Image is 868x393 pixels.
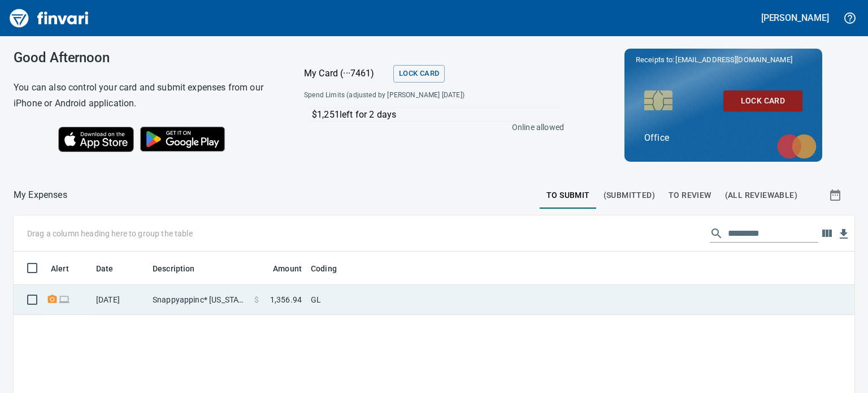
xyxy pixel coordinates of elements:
[270,294,302,305] span: 1,356.94
[58,296,70,303] span: Online transaction
[604,188,655,202] span: (Submitted)
[254,294,259,305] span: $
[312,108,562,122] p: $1,251 left for 2 days
[27,228,193,239] p: Drag a column heading here to group the table
[758,9,832,27] button: [PERSON_NAME]
[304,67,389,80] p: My Card (···7461)
[273,262,302,275] span: Amount
[732,94,793,108] span: Lock Card
[14,80,276,111] h6: You can also control your card and submit expenses from our iPhone or Android application.
[644,131,802,145] p: Office
[835,226,852,243] button: Download Table
[51,262,84,275] span: Alert
[92,285,148,315] td: [DATE]
[311,262,351,275] span: Coding
[818,182,854,209] button: Show transactions within a particular date range
[153,262,210,275] span: Description
[148,285,250,315] td: Snappyappinc* [US_STATE][GEOGRAPHIC_DATA]
[96,262,114,275] span: Date
[7,5,92,32] img: Finvari
[304,90,513,101] span: Spend Limits (adjusted by [PERSON_NAME] [DATE])
[636,54,811,66] p: Receipts to:
[725,188,797,202] span: (All Reviewable)
[723,90,802,111] button: Lock Card
[761,12,829,24] h5: [PERSON_NAME]
[771,128,822,165] img: mastercard.svg
[14,50,276,66] h3: Good Afternoon
[58,127,134,152] img: Download on the App Store
[818,225,835,242] button: Choose columns to display
[134,120,231,158] img: Get it on Google Play
[669,188,711,202] span: To Review
[153,262,195,275] span: Description
[295,122,564,133] p: Online allowed
[674,54,793,65] span: [EMAIL_ADDRESS][DOMAIN_NAME]
[258,262,302,275] span: Amount
[14,188,67,202] p: My Expenses
[51,262,69,275] span: Alert
[399,67,439,80] span: Lock Card
[306,285,589,315] td: GL
[46,296,58,303] span: Receipt Required
[546,188,590,202] span: To Submit
[311,262,337,275] span: Coding
[14,188,67,202] nav: breadcrumb
[393,65,445,83] button: Lock Card
[96,262,128,275] span: Date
